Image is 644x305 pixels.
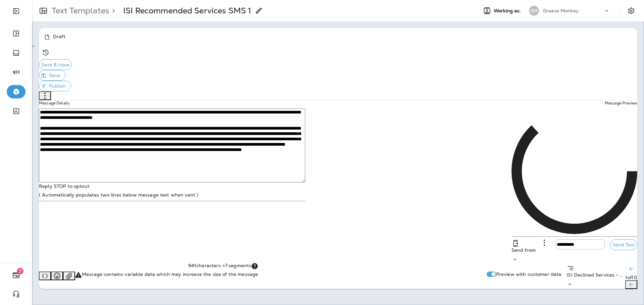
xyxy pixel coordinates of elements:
p: Send from [512,247,536,253]
span: 1 of 10 [625,275,637,281]
button: Next Preview Customer [625,280,637,289]
p: Grease Monkey [543,8,579,13]
p: Text Templates [49,6,109,16]
button: Save & close [39,59,72,70]
button: Expand Sidebar [7,4,25,18]
h5: Message Preview [605,100,637,106]
button: Publish [39,81,71,91]
button: Settings [625,5,637,17]
span: 7 [17,268,23,275]
span: Save [49,72,60,78]
p: Preview with customer data [496,272,561,277]
p: Reply STOP to optout [39,183,305,189]
p: > [109,6,115,16]
span: Working as: [494,8,522,14]
p: ISI Recommended Services SMS 1 [123,6,251,16]
button: Previous Preview Customer [625,263,637,275]
div: Text Segments Text messages are billed per segment. A single segment is typically 160 characters,... [251,263,258,272]
span: Publish [49,83,66,89]
span: ISI Declined Services -... [567,272,623,278]
button: View Changelog [39,46,52,59]
button: 7 [7,269,25,282]
p: Message contains variable data which may increase the size of the message [82,272,258,277]
button: Send Test [610,239,637,250]
h5: Message Details [39,100,70,106]
span: Draft [53,34,65,41]
button: Save [39,70,65,81]
p: ( Automatically populates two lines below message text when sent ) [39,192,305,198]
div: GM [529,6,539,16]
p: 941 characters = 7 segments [188,263,252,268]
